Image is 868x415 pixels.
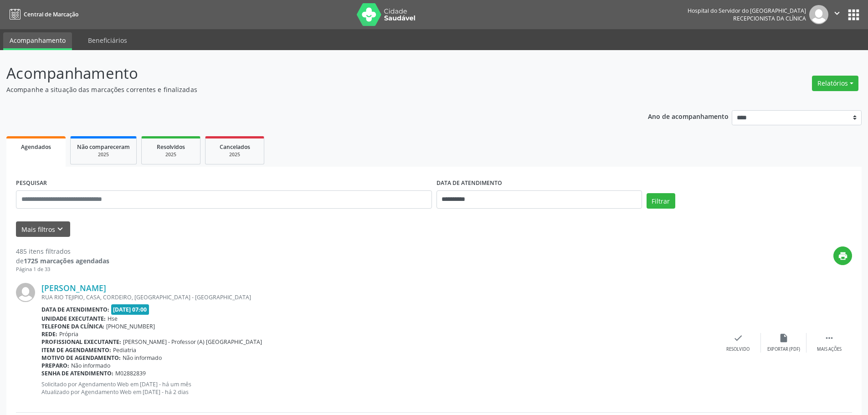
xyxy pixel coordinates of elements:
i:  [824,333,834,343]
div: 2025 [148,151,194,158]
label: PESQUISAR [16,176,47,190]
span: [PHONE_NUMBER] [106,323,155,330]
a: Acompanhamento [3,32,72,50]
div: RUA RIO TEJIPIO, CASA, CORDEIRO, [GEOGRAPHIC_DATA] - [GEOGRAPHIC_DATA] [41,293,715,301]
span: [PERSON_NAME] - Professor (A) [GEOGRAPHIC_DATA] [123,338,262,346]
img: img [809,5,828,24]
span: Pediatria [113,346,136,354]
i: print [838,251,848,261]
b: Telefone da clínica: [41,323,104,330]
button:  [828,5,846,24]
button: Relatórios [812,76,858,91]
div: 485 itens filtrados [16,246,109,256]
i:  [832,8,842,18]
span: Não informado [123,354,162,362]
div: de [16,256,109,266]
span: Cancelados [220,143,250,151]
b: Preparo: [41,362,69,369]
p: Acompanhamento [6,62,605,85]
div: 2025 [212,151,257,158]
span: Central de Marcação [24,10,78,18]
b: Motivo de agendamento: [41,354,121,362]
b: Rede: [41,330,57,338]
b: Item de agendamento: [41,346,111,354]
span: Própria [59,330,78,338]
p: Solicitado por Agendamento Web em [DATE] - há um mês Atualizado por Agendamento Web em [DATE] - h... [41,380,715,396]
p: Acompanhe a situação das marcações correntes e finalizadas [6,85,605,94]
a: Beneficiários [82,32,134,48]
div: Página 1 de 33 [16,266,109,273]
a: [PERSON_NAME] [41,283,106,293]
a: Central de Marcação [6,7,78,22]
div: Exportar (PDF) [767,346,800,353]
span: Recepcionista da clínica [733,15,806,22]
label: DATA DE ATENDIMENTO [437,176,502,190]
i: keyboard_arrow_down [55,224,65,234]
button: Filtrar [647,193,675,209]
span: Hse [108,315,118,323]
i: check [733,333,743,343]
div: Resolvido [726,346,750,353]
div: 2025 [77,151,130,158]
span: Resolvidos [157,143,185,151]
i: insert_drive_file [779,333,789,343]
b: Profissional executante: [41,338,121,346]
button: Mais filtroskeyboard_arrow_down [16,221,70,237]
button: print [833,246,852,265]
strong: 1725 marcações agendadas [24,256,109,265]
b: Data de atendimento: [41,306,109,313]
p: Ano de acompanhamento [648,110,729,122]
img: img [16,283,35,302]
span: Não informado [71,362,110,369]
div: Hospital do Servidor do [GEOGRAPHIC_DATA] [688,7,806,15]
span: M02882839 [115,369,146,377]
b: Unidade executante: [41,315,106,323]
span: [DATE] 07:00 [111,304,149,315]
div: Mais ações [817,346,842,353]
b: Senha de atendimento: [41,369,113,377]
button: apps [846,7,862,23]
span: Não compareceram [77,143,130,151]
span: Agendados [21,143,51,151]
